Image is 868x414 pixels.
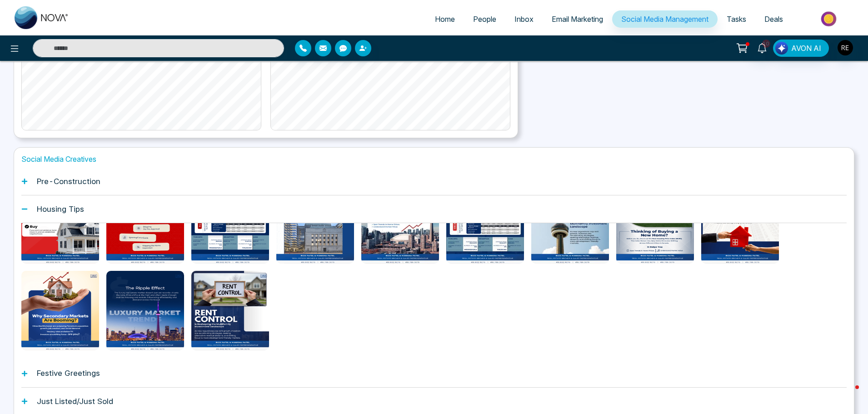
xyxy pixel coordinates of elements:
[612,10,718,28] a: Social Media Management
[21,155,847,164] h1: Social Media Creatives
[37,205,84,214] h1: Housing Tips
[751,40,773,55] a: 10
[791,43,821,54] span: AVON AI
[426,10,464,28] a: Home
[473,15,496,24] span: People
[543,10,612,28] a: Email Marketing
[621,15,708,24] span: Social Media Management
[775,42,788,55] img: Lead Flow
[755,10,792,28] a: Deals
[435,15,455,24] span: Home
[773,40,829,57] button: AVON AI
[37,397,113,406] h1: Just Listed/Just Sold
[464,10,505,28] a: People
[514,15,534,24] span: Inbox
[718,10,755,28] a: Tasks
[837,383,859,405] iframe: Intercom live chat
[727,15,746,24] span: Tasks
[505,10,543,28] a: Inbox
[797,9,863,29] img: Market-place.gif
[838,40,853,55] img: User Avatar
[37,177,100,186] h1: Pre-Construction
[764,15,783,24] span: Deals
[762,40,770,48] span: 10
[552,15,603,24] span: Email Marketing
[37,369,100,378] h1: Festive Greetings
[15,6,69,29] img: Nova CRM Logo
